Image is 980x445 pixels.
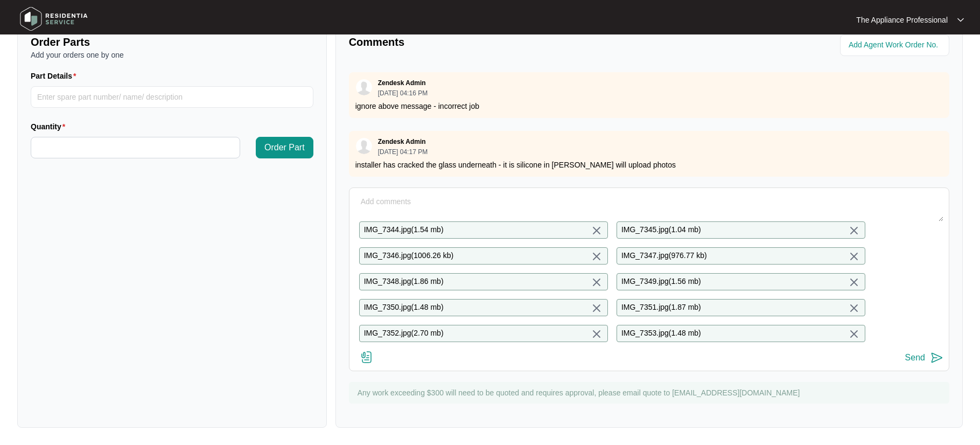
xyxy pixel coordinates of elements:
[905,351,943,365] button: Send
[621,302,701,314] p: IMG_7351.jpg ( 1.87 mb )
[256,137,313,158] button: Order Part
[848,250,860,263] img: close
[590,328,603,340] img: close
[848,328,860,340] img: close
[360,351,373,364] img: file-attachment-doc.svg
[621,250,707,262] p: IMG_7347.jpg ( 976.77 kb )
[31,50,313,60] p: Add your orders one by one
[590,302,603,315] img: close
[590,276,603,289] img: close
[849,39,943,52] input: Add Agent Work Order No.
[355,101,943,112] p: ignore above message - incorrect job
[378,90,428,96] p: [DATE] 04:16 PM
[264,141,305,154] span: Order Part
[957,17,964,23] img: dropdown arrow
[848,302,860,315] img: close
[358,387,944,398] p: Any work exceeding $300 will need to be quoted and requires approval, please email quote to [EMAI...
[31,71,81,81] label: Part Details
[31,121,69,132] label: Quantity
[621,276,701,288] p: IMG_7349.jpg ( 1.56 mb )
[378,137,426,146] p: Zendesk Admin
[621,224,701,236] p: IMG_7345.jpg ( 1.04 mb )
[848,224,860,237] img: close
[31,137,240,158] input: Quantity
[364,276,444,288] p: IMG_7348.jpg ( 1.86 mb )
[364,328,444,339] p: IMG_7352.jpg ( 2.70 mb )
[621,328,701,339] p: IMG_7353.jpg ( 1.48 mb )
[16,3,92,35] img: residentia service logo
[31,86,313,108] input: Part Details
[364,250,454,262] p: IMG_7346.jpg ( 1006.26 kb )
[930,351,943,364] img: send-icon.svg
[364,224,444,236] p: IMG_7344.jpg ( 1.54 mb )
[355,159,943,170] p: installer has cracked the glass underneath - it is silicone in [PERSON_NAME] will upload photos
[378,149,428,155] p: [DATE] 04:17 PM
[349,34,642,50] p: Comments
[364,302,444,314] p: IMG_7350.jpg ( 1.48 mb )
[856,15,948,25] p: The Appliance Professional
[356,79,372,95] img: user.svg
[590,250,603,263] img: close
[848,276,860,289] img: close
[356,138,372,154] img: user.svg
[378,79,426,87] p: Zendesk Admin
[905,353,925,363] div: Send
[590,224,603,237] img: close
[31,34,313,50] p: Order Parts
